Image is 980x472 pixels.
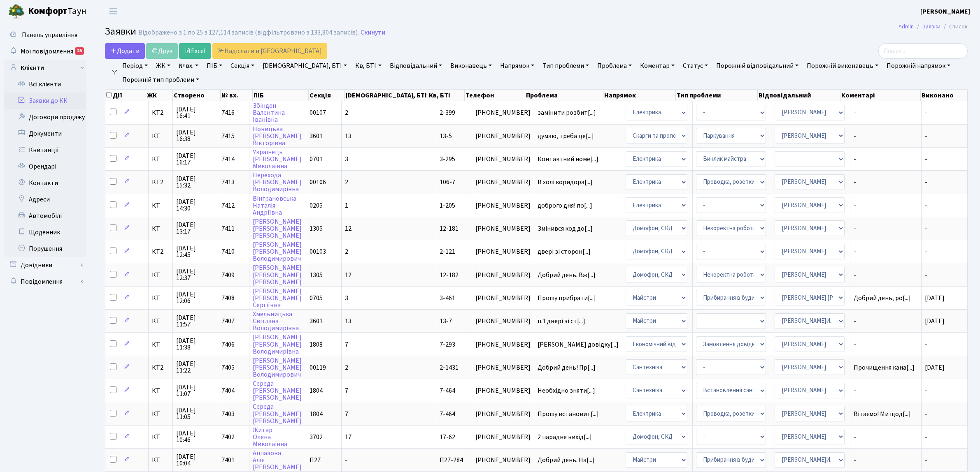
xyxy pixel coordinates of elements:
a: [PERSON_NAME][PERSON_NAME][PERSON_NAME] [253,217,302,240]
a: [PERSON_NAME][PERSON_NAME][PERSON_NAME] [253,264,302,287]
span: [DATE] 15:32 [176,176,214,189]
span: 0701 [310,155,323,164]
span: 7416 [221,108,235,117]
span: КТ [152,156,169,162]
a: Клієнти [4,60,86,76]
span: 7404 [221,386,235,395]
span: - [925,386,927,395]
span: 7412 [221,201,235,210]
span: 1804 [310,386,323,395]
span: 7414 [221,155,235,164]
span: - [925,201,927,210]
span: [DATE] 13:17 [176,222,214,235]
span: [PHONE_NUMBER] [475,457,531,463]
a: ЖК [153,59,174,73]
a: ПІБ [203,59,226,73]
span: двері зі сторон[...] [538,247,591,256]
span: КТ [152,411,169,417]
a: Новицька[PERSON_NAME]Вікторівна [253,125,302,148]
span: КТ [152,295,169,301]
span: 12-181 [440,224,459,233]
span: Добрий день. Вж[...] [538,271,596,280]
span: [DATE] 11:22 [176,361,214,374]
span: - [854,179,918,185]
a: Квитанції [4,142,86,158]
span: 7402 [221,433,235,442]
span: 12 [345,224,351,233]
span: 00107 [310,108,326,117]
a: Відповідальний [386,59,445,73]
th: Тип проблеми [676,90,758,101]
a: Коментар [637,59,678,73]
span: 7 [345,386,348,395]
span: 12-182 [440,271,459,280]
span: 1 [345,201,348,210]
a: ВінграновськаНаталіяАндріївна [253,194,296,217]
span: 7409 [221,271,235,280]
span: [PHONE_NUMBER] [475,318,531,324]
span: - [854,272,918,278]
span: Прошу прибрати[...] [538,294,596,303]
span: 2-1431 [440,363,459,372]
a: Проблема [594,59,635,73]
span: 00106 [310,178,326,187]
a: Мої повідомлення25 [4,43,86,60]
span: [PHONE_NUMBER] [475,156,531,162]
span: [DATE] 16:41 [176,106,214,119]
span: Прочищення кана[...] [854,363,915,372]
span: 13-7 [440,317,452,326]
th: [DEMOGRAPHIC_DATA], БТІ [345,90,428,101]
a: Середа[PERSON_NAME][PERSON_NAME] [253,379,302,402]
span: - [925,132,927,141]
span: [DATE] 16:38 [176,129,214,142]
span: КТ [152,387,169,394]
span: [DATE] [925,363,945,372]
span: Добрий день! Пр[...] [538,363,596,372]
span: замінити розбит[...] [538,108,596,117]
a: ЗбінденВалентинаІванівна [253,101,285,124]
span: 1804 [310,410,323,419]
span: - [854,457,918,463]
a: [PERSON_NAME][PERSON_NAME]Володимирович [253,356,302,379]
a: Секція [227,59,258,73]
span: п.1 двері зі ст[...] [538,317,585,326]
span: 2-121 [440,247,455,256]
span: 7401 [221,456,235,465]
span: - [854,248,918,255]
span: - [925,433,927,442]
span: [DATE] 11:07 [176,384,214,397]
span: КТ [152,457,169,463]
span: 7408 [221,294,235,303]
span: - [925,410,927,419]
span: 7413 [221,178,235,187]
span: Додати [110,46,140,56]
a: Середа[PERSON_NAME][PERSON_NAME] [253,403,302,426]
th: Телефон [465,90,525,101]
span: думаю, треба це[...] [538,132,594,141]
a: [PERSON_NAME][PERSON_NAME]Володимирівна [253,333,302,356]
a: ЖитарОленаМиколаївна [253,426,287,449]
span: 2-399 [440,108,455,117]
span: КТ [152,272,169,278]
span: [PHONE_NUMBER] [475,364,531,371]
th: Відповідальний [758,90,840,101]
nav: breadcrumb [886,18,980,35]
span: - [854,109,918,116]
span: КТ2 [152,248,169,255]
span: Прошу встановит[...] [538,410,599,419]
input: Пошук... [878,43,968,59]
th: Коментарі [840,90,921,101]
span: - [925,247,927,256]
span: 7-464 [440,410,455,419]
span: [DATE] 12:37 [176,268,214,281]
span: Панель управління [22,30,77,39]
a: Заявки [922,22,940,31]
span: 00103 [310,247,326,256]
span: 106-7 [440,178,455,187]
span: [PHONE_NUMBER] [475,248,531,255]
div: 25 [75,47,84,55]
span: - [854,156,918,162]
span: - [925,108,927,117]
span: 3702 [310,433,323,442]
span: [DATE] 12:45 [176,245,214,258]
